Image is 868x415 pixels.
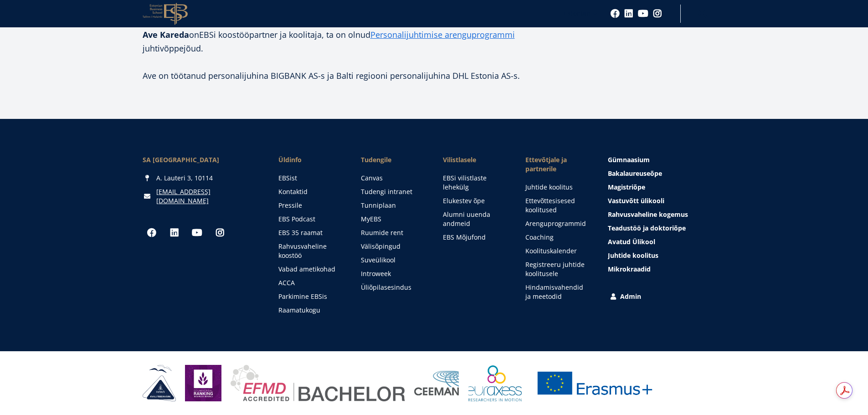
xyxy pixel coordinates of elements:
a: Avatud Ülikool [608,237,725,246]
img: HAKA [143,365,176,401]
div: SA [GEOGRAPHIC_DATA] [143,155,260,164]
a: Gümnaasium [608,155,725,164]
a: Personalijuhtimise arenguprogrammi [370,28,515,41]
a: Tudengi intranet [361,187,425,196]
a: Teadustöö ja doktoriõpe [608,224,725,233]
p: Ave on töötanud personalijuhina BIGBANK AS-s ja Balti regiooni personalijuhina DHL Estonia AS-s. [143,69,525,82]
a: Facebook [611,9,620,18]
a: EBSist [278,174,343,183]
a: Parkimine EBSis [278,292,343,301]
a: Registreeru juhtide koolitusele [525,260,590,278]
a: Instagram [211,224,229,242]
span: Rahvusvaheline kogemus [608,210,688,219]
span: Mikrokraadid [608,265,651,273]
img: Ceeman [414,371,459,396]
a: MyEBS [361,215,425,224]
a: Bakalaureuseõpe [608,169,725,178]
a: Juhtide koolitus [525,183,590,192]
img: EFMD [231,365,405,401]
a: Välisõpingud [361,242,425,251]
div: A. Lauteri 3, 10114 [143,174,260,183]
img: Eduniversal [185,365,221,401]
a: Youtube [188,224,206,242]
a: Raamatukogu [278,306,343,315]
a: Hindamisvahendid ja meetodid [525,283,590,301]
p: EBSi koostööpartner ja koolitaja, ta on olnud juhtivõppejõud. [143,28,525,55]
a: Mikrokraadid [608,265,725,274]
a: Pressile [278,201,343,210]
a: Tudengile [361,155,425,164]
a: Kontaktid [278,187,343,196]
a: EBS Podcast [278,215,343,224]
a: Vastuvõtt ülikooli [608,196,725,205]
a: Rahvusvaheline koostöö [278,242,343,260]
a: Juhtide koolitus [608,251,725,260]
a: Linkedin [165,224,184,242]
a: Instagram [653,9,662,18]
img: EURAXESS [468,365,522,401]
a: Ettevõttesisesed koolitused [525,196,590,215]
a: Vabad ametikohad [278,265,343,274]
a: Koolituskalender [525,246,590,256]
a: Ruumide rent [361,228,425,237]
a: EBS Mõjufond [443,233,507,242]
a: Erasmus + [531,365,658,401]
a: Introweek [361,269,425,278]
a: EBS 35 raamat [278,228,343,237]
a: Rahvusvaheline kogemus [608,210,725,219]
span: Ettevõtjale ja partnerile [525,155,590,174]
a: Linkedin [624,9,633,18]
span: Avatud Ülikool [608,237,655,246]
img: Erasmus+ [531,365,658,401]
a: Tunniplaan [361,201,425,210]
a: Üliõpilasesindus [361,283,425,292]
a: Suveülikool [361,256,425,265]
a: Magistriõpe [608,183,725,192]
a: Facebook [143,224,161,242]
a: Arenguprogrammid [525,219,590,228]
a: Coaching [525,233,590,242]
span: Gümnaasium [608,155,650,164]
span: Magistriõpe [608,183,645,191]
span: Vastuvõtt ülikooli [608,196,664,205]
a: Youtube [638,9,648,18]
span: Juhtide koolitus [608,251,658,260]
a: EBSi vilistlaste lehekülg [443,174,507,192]
span: Üldinfo [278,155,343,164]
span: Bakalaureuseõpe [608,169,662,178]
a: Admin [609,292,726,301]
b: on [189,29,199,40]
strong: Ave Kareda [143,29,189,40]
a: Alumni uuenda andmeid [443,210,507,228]
a: ACCA [278,278,343,287]
span: Vilistlasele [443,155,507,164]
a: Canvas [361,174,425,183]
span: Teadustöö ja doktoriõpe [608,224,686,232]
a: Elukestev õpe [443,196,507,205]
a: [EMAIL_ADDRESS][DOMAIN_NAME] [156,187,260,205]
